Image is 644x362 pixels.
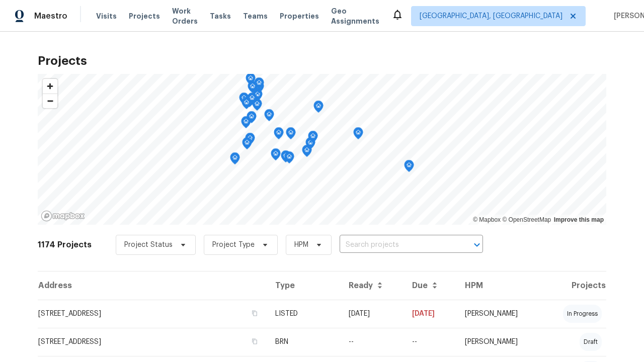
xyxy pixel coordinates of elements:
span: Properties [280,11,319,21]
span: HPM [294,240,308,250]
span: Project Status [124,240,173,250]
div: Map marker [242,137,252,153]
button: Copy Address [250,309,259,318]
td: [PERSON_NAME] [457,328,542,356]
div: Map marker [230,152,240,168]
td: [STREET_ADDRESS] [38,300,267,328]
h2: Projects [38,56,606,66]
div: Map marker [241,116,251,132]
th: Ready [341,271,404,300]
span: Geo Assignments [331,6,379,26]
div: Map marker [281,150,291,166]
span: Teams [243,11,268,21]
span: Project Type [212,240,255,250]
td: [DATE] [404,300,457,328]
th: Due [404,271,457,300]
td: BRN [267,328,341,356]
div: Map marker [302,145,312,160]
button: Zoom out [43,94,57,108]
button: Open [470,238,484,252]
span: Projects [129,11,160,21]
td: [PERSON_NAME] [457,300,542,328]
th: Address [38,271,267,300]
span: Tasks [210,13,231,20]
a: Mapbox homepage [41,210,85,222]
h2: 1174 Projects [38,240,92,250]
td: [DATE] [341,300,404,328]
td: Resale COE 2025-09-23T00:00:00.000Z [404,328,457,356]
div: Map marker [252,99,262,114]
div: Map marker [254,77,264,93]
button: Copy Address [250,337,259,346]
div: Map marker [286,127,296,143]
div: Map marker [313,101,324,116]
th: HPM [457,271,542,300]
span: Visits [96,11,117,21]
div: Map marker [305,137,315,153]
div: Map marker [239,93,249,108]
td: -- [341,328,404,356]
div: Map marker [264,109,274,125]
a: Improve this map [554,216,604,223]
div: Map marker [404,160,414,175]
button: Zoom in [43,79,57,94]
th: Projects [542,271,606,300]
div: Map marker [248,81,258,97]
div: Map marker [271,148,281,164]
span: [GEOGRAPHIC_DATA], [GEOGRAPHIC_DATA] [420,11,562,21]
div: Map marker [246,73,256,88]
td: [STREET_ADDRESS] [38,328,267,356]
div: Map marker [284,151,294,167]
div: Map marker [245,133,255,148]
div: Map marker [274,127,284,143]
td: LISTED [267,300,341,328]
div: in progress [563,305,602,323]
a: OpenStreetMap [502,216,551,223]
div: Map marker [253,89,263,105]
div: Map marker [308,131,318,146]
div: Map marker [247,93,257,108]
div: Map marker [245,95,255,111]
input: Search projects [340,237,455,253]
div: Map marker [353,127,363,143]
div: Map marker [242,97,252,113]
a: Mapbox [473,216,501,223]
div: draft [580,333,602,351]
span: Maestro [34,11,67,21]
th: Type [267,271,341,300]
span: Work Orders [172,6,198,26]
div: Map marker [247,111,257,127]
canvas: Map [38,74,606,225]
